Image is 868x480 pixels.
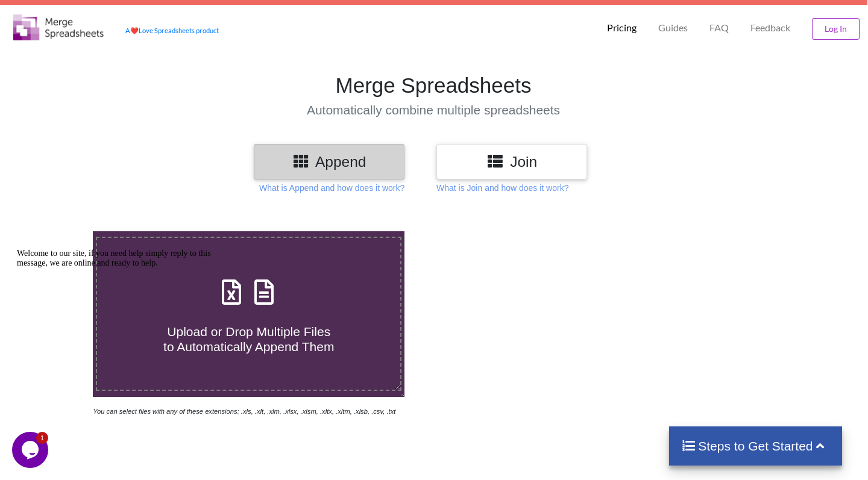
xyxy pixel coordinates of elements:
h4: Steps to Get Started [681,438,830,454]
p: Guides [658,22,688,34]
span: Welcome to our site, if you need help simply reply to this message, we are online and ready to help. [5,5,199,23]
div: Welcome to our site, if you need help simply reply to this message, we are online and ready to help. [5,5,222,24]
h3: Append [263,153,395,170]
button: Log In [812,18,860,40]
span: Feedback [750,23,790,33]
iframe: chat widget [12,432,51,468]
iframe: chat widget [12,244,229,426]
a: AheartLove Spreadsheets product [125,26,219,34]
span: heart [130,26,139,34]
h3: Join [445,153,578,170]
p: What is Append and how does it work? [259,182,404,194]
p: Pricing [607,22,637,34]
p: What is Join and how does it work? [436,182,568,194]
span: Upload or Drop Multiple Files to Automatically Append Them [163,325,334,354]
i: You can select files with any of these extensions: .xls, .xlt, .xlm, .xlsx, .xlsm, .xltx, .xltm, ... [93,408,395,415]
img: Logo.png [13,14,104,40]
p: FAQ [709,22,729,34]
